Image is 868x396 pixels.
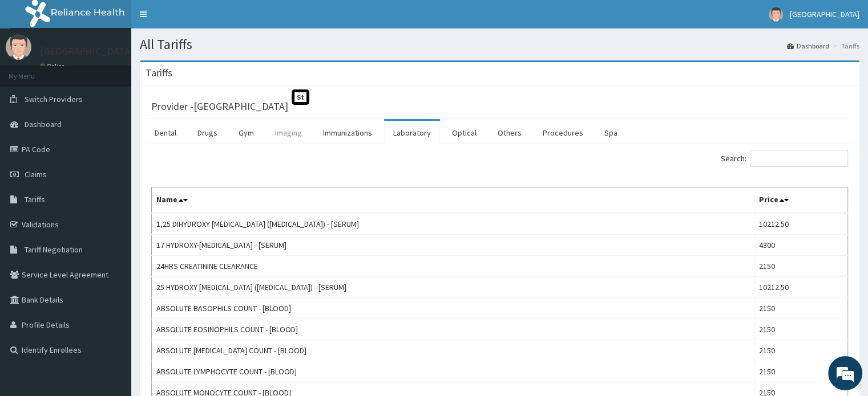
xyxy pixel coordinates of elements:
[25,244,83,255] span: Tariff Negotiation
[314,121,381,145] a: Immunizations
[790,9,859,19] span: [GEOGRAPHIC_DATA]
[229,121,263,145] a: Gym
[384,121,440,145] a: Laboratory
[750,150,848,167] input: Search:
[152,277,754,298] td: 25 HYDROXY [MEDICAL_DATA] ([MEDICAL_DATA]) - [SERUM]
[754,319,847,340] td: 2150
[595,121,627,145] a: Spa
[152,213,754,235] td: 1,25 DIHYDROXY [MEDICAL_DATA] ([MEDICAL_DATA]) - [SERUM]
[488,121,531,145] a: Others
[152,298,754,319] td: ABSOLUTE BASOPHILS COUNT - [BLOOD]
[754,298,847,319] td: 2150
[6,34,31,60] img: User Image
[40,62,67,70] a: Online
[140,37,859,52] h1: All Tariffs
[443,121,486,145] a: Optical
[754,361,847,382] td: 2150
[830,41,859,51] li: Tariffs
[787,41,829,51] a: Dashboard
[292,89,309,105] span: St
[754,187,847,214] th: Price
[152,235,754,256] td: 17 HYDROXY-[MEDICAL_DATA] - [SERUM]
[146,68,172,78] h3: Tariffs
[266,121,311,145] a: Imaging
[754,235,847,256] td: 4300
[25,119,62,129] span: Dashboard
[152,319,754,340] td: ABSOLUTE EOSINOPHILS COUNT - [BLOOD]
[754,277,847,298] td: 10212.50
[754,256,847,277] td: 2150
[151,101,288,112] h3: Provider - [GEOGRAPHIC_DATA]
[59,64,192,79] div: Chat with us now
[769,7,783,22] img: User Image
[25,94,83,104] span: Switch Providers
[721,150,848,167] label: Search:
[152,340,754,361] td: ABSOLUTE [MEDICAL_DATA] COUNT - [BLOOD]
[152,187,754,214] th: Name
[754,340,847,361] td: 2150
[66,123,158,238] span: We're online!
[25,194,45,205] span: Tariffs
[754,213,847,235] td: 10212.50
[146,121,185,145] a: Dental
[187,6,215,33] div: Minimize live chat window
[152,256,754,277] td: 24HRS CREATININE CLEARANCE
[152,361,754,382] td: ABSOLUTE LYMPHOCYTE COUNT - [BLOOD]
[6,270,217,310] textarea: Type your message and hit 'Enter'
[25,169,47,179] span: Claims
[534,121,592,145] a: Procedures
[188,121,227,145] a: Drugs
[40,46,134,56] p: [GEOGRAPHIC_DATA]
[21,57,46,85] img: d_794563401_company_1708531726252_794563401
